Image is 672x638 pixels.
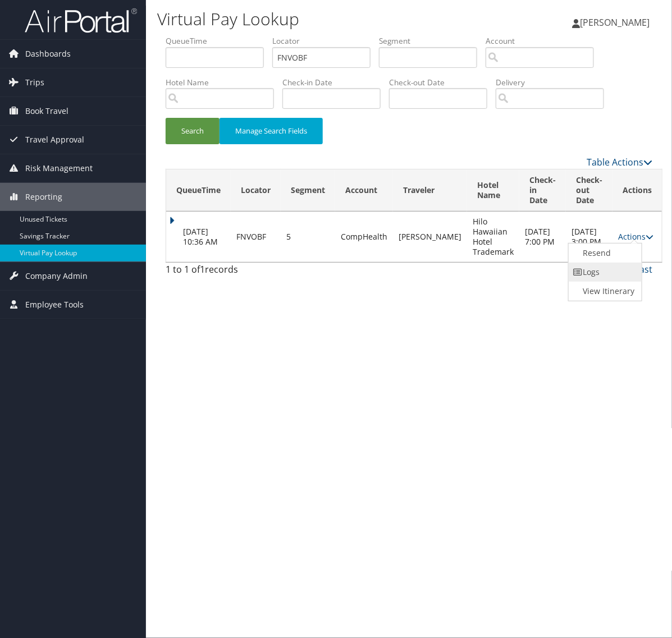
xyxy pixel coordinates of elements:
td: 5 [281,212,335,262]
span: [PERSON_NAME] [580,16,650,29]
label: Hotel Name [166,77,282,88]
a: Table Actions [587,156,652,168]
img: airportal-logo.png [25,7,137,34]
label: Delivery [496,77,612,88]
th: Segment: activate to sort column ascending [281,169,335,212]
a: [PERSON_NAME] [572,6,661,39]
label: Check-out Date [389,77,496,88]
button: Manage Search Fields [220,118,323,144]
td: [DATE] 7:00 PM [519,212,566,262]
label: Account [486,35,602,47]
span: Reporting [25,183,62,211]
td: FNVOBF [231,212,281,262]
span: Trips [25,68,44,97]
a: Last [635,263,652,276]
span: Dashboards [25,40,71,68]
span: Book Travel [25,97,68,125]
label: QueueTime [166,35,272,47]
h1: Virtual Pay Lookup [157,7,493,31]
th: Locator: activate to sort column ascending [231,169,281,212]
th: Traveler: activate to sort column ascending [393,169,467,212]
a: View Itinerary [569,282,639,301]
th: Actions [612,169,662,212]
a: Actions [618,231,653,242]
label: Locator [272,35,379,47]
span: Employee Tools [25,291,84,319]
td: [DATE] 10:36 AM [166,212,231,262]
label: Check-in Date [282,77,389,88]
th: Check-out Date: activate to sort column ascending [566,169,612,212]
td: Hilo Hawaiian Hotel Trademark [467,212,519,262]
th: Check-in Date: activate to sort column descending [519,169,566,212]
span: Travel Approval [25,126,84,154]
th: Account: activate to sort column ascending [335,169,393,212]
a: Logs [569,263,639,282]
span: 1 [200,263,205,276]
td: CompHealth [335,212,393,262]
td: [DATE] 3:00 PM [566,212,612,262]
td: [PERSON_NAME] [393,212,467,262]
span: Risk Management [25,154,93,182]
div: 1 to 1 of records [166,263,275,282]
button: Search [166,118,220,144]
span: Company Admin [25,262,88,290]
label: Segment [379,35,486,47]
th: Hotel Name: activate to sort column ascending [467,169,519,212]
th: QueueTime: activate to sort column ascending [166,169,231,212]
a: Resend [569,244,639,263]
